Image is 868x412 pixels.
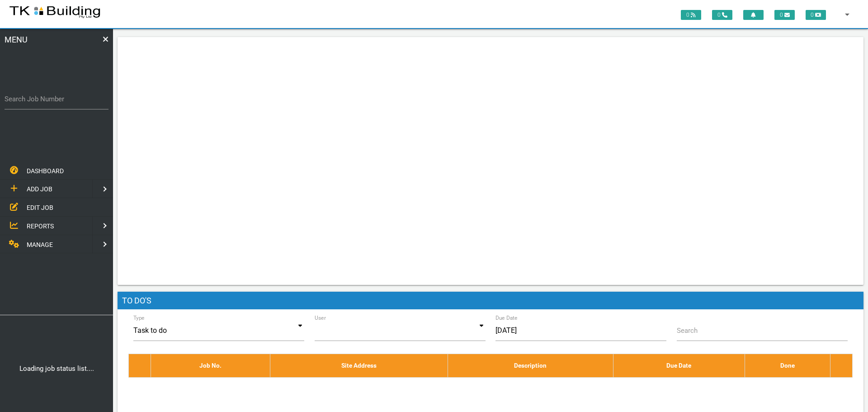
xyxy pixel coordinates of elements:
[745,354,830,377] th: Done
[774,10,795,20] span: 0
[133,314,145,322] label: Type
[27,167,64,174] span: DASHBOARD
[118,292,863,310] h1: To Do's
[27,241,53,248] span: MANAGE
[712,10,732,20] span: 0
[9,5,101,19] img: s3file
[270,354,448,377] th: Site Address
[5,94,108,104] label: Search Job Number
[27,204,53,211] span: EDIT JOB
[613,354,745,377] th: Due Date
[3,364,110,374] center: Loading job status list....
[5,33,28,84] span: MENU
[681,10,701,20] span: 0
[677,326,698,336] label: Search
[27,185,52,193] span: ADD JOB
[806,10,826,20] span: 0
[27,223,54,230] span: REPORTS
[151,354,270,377] th: Job No.
[448,354,613,377] th: Description
[315,314,326,322] label: User
[495,314,518,322] label: Due Date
